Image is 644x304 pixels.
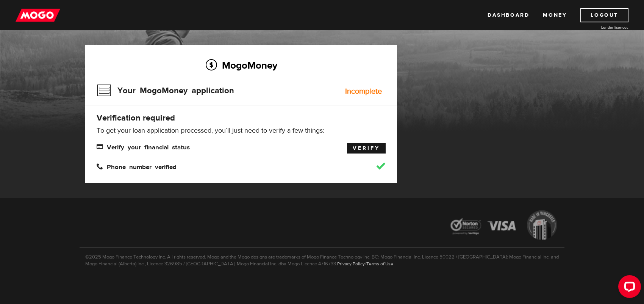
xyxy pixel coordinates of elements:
[97,143,190,150] span: Verify your financial status
[337,261,365,267] a: Privacy Policy
[80,247,564,267] p: ©2025 Mogo Finance Technology Inc. All rights reserved. Mogo and the Mogo designs are trademarks ...
[97,81,234,100] h3: Your MogoMoney application
[97,163,177,169] span: Phone number verified
[16,8,60,22] img: mogo_logo-11ee424be714fa7cbb0f0f49df9e16ec.png
[97,113,386,123] h4: Verification required
[580,8,628,22] a: Logout
[366,261,393,267] a: Terms of Use
[97,57,386,73] h2: MogoMoney
[345,88,382,95] div: Incomplete
[612,272,644,304] iframe: LiveChat chat widget
[488,8,529,22] a: Dashboard
[443,205,564,248] img: legal-icons-92a2ffecb4d32d839781d1b4e4802d7b.png
[543,8,567,22] a: Money
[347,143,386,154] a: Verify
[572,25,628,30] a: Lender licences
[97,126,386,135] p: To get your loan application processed, you’ll just need to verify a few things:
